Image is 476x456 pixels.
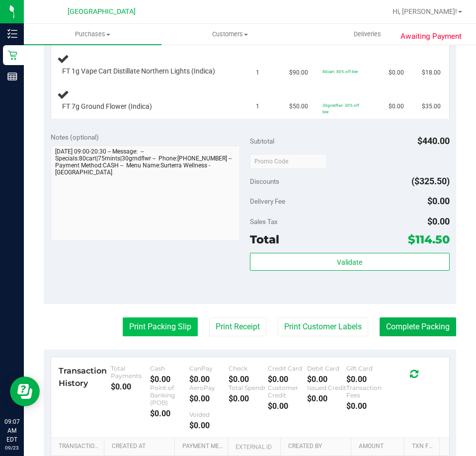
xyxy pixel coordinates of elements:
[123,317,198,336] button: Print Packing Slip
[427,216,450,227] span: $0.00
[393,7,457,15] span: Hi, [PERSON_NAME]!
[289,68,308,77] span: $90.00
[250,253,450,271] button: Validate
[229,375,268,384] div: $0.00
[59,443,100,451] a: Transaction ID
[189,384,229,391] div: AeroPay
[189,394,229,403] div: $0.00
[161,24,299,45] a: Customers
[408,232,450,246] span: $114.50
[337,258,362,266] span: Validate
[150,375,189,384] div: $0.00
[162,30,299,39] span: Customers
[250,218,278,226] span: Sales Tax
[7,29,17,39] inline-svg: Inventory
[111,382,150,391] div: $0.00
[112,443,170,451] a: Created At
[209,317,266,336] button: Print Receipt
[229,365,268,372] div: Check
[422,102,441,111] span: $35.00
[250,232,279,246] span: Total
[250,137,274,145] span: Subtotal
[7,72,17,81] inline-svg: Reports
[389,102,404,111] span: $0.00
[189,411,229,418] div: Voided
[189,421,229,430] div: $0.00
[189,365,229,372] div: CanPay
[51,133,99,141] span: Notes (optional)
[411,176,450,186] span: ($325.50)
[250,172,279,190] span: Discounts
[268,384,307,399] div: Customer Credit
[250,197,285,205] span: Delivery Fee
[422,68,441,77] span: $18.00
[268,401,307,411] div: $0.00
[307,384,346,391] div: Issued Credit
[346,375,386,384] div: $0.00
[346,365,386,372] div: Gift Card
[346,384,386,399] div: Transaction Fees
[288,443,347,451] a: Created By
[268,375,307,384] div: $0.00
[340,30,395,39] span: Deliveries
[256,102,259,111] span: 1
[412,443,435,451] a: Txn Fee
[307,394,346,403] div: $0.00
[268,365,307,372] div: Credit Card
[229,394,268,403] div: $0.00
[346,401,386,411] div: $0.00
[228,438,281,456] th: External ID
[278,317,368,336] button: Print Customer Labels
[307,365,346,372] div: Debit Card
[62,67,215,76] span: FT 1g Vape Cart Distillate Northern Lights (Indica)
[182,443,224,451] a: Payment Method
[256,68,259,77] span: 1
[4,444,19,452] p: 09/23
[359,443,400,451] a: Amount
[150,409,189,418] div: $0.00
[150,384,189,406] div: Point of Banking (POB)
[111,365,150,380] div: Total Payments
[62,102,152,111] span: FT 7g Ground Flower (Indica)
[400,31,462,42] span: Awaiting Payment
[68,7,136,16] span: [GEOGRAPHIC_DATA]
[380,317,456,336] button: Complete Packing
[289,102,308,111] span: $50.00
[189,375,229,384] div: $0.00
[322,69,358,74] span: 80cart: 80% off line
[24,24,161,45] a: Purchases
[24,30,161,39] span: Purchases
[307,375,346,384] div: $0.00
[322,103,359,114] span: 30grndflwr: 30% off line
[389,68,404,77] span: $0.00
[150,365,189,372] div: Cash
[417,136,450,146] span: $440.00
[7,50,17,60] inline-svg: Retail
[4,417,19,444] p: 09:07 AM EDT
[10,377,40,406] iframe: Resource center
[250,154,327,169] input: Promo Code
[229,384,268,391] div: Total Spendr
[427,196,450,206] span: $0.00
[299,24,436,45] a: Deliveries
